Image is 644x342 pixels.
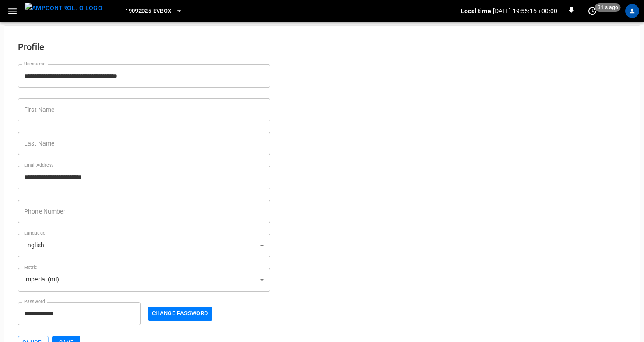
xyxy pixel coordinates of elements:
label: Email Address [24,162,53,169]
span: 19092025-EVBox [125,6,171,16]
p: [DATE] 19:55:16 +00:00 [493,7,557,15]
button: set refresh interval [585,4,599,18]
label: Metric [24,264,37,271]
label: Username [24,61,45,68]
label: Password [24,298,45,305]
label: Language [24,230,45,237]
div: English [18,234,270,257]
div: Imperial (mi) [18,268,270,292]
div: profile-icon [625,4,639,18]
img: ampcontrol.io logo [25,3,103,14]
button: Change Password [148,307,212,321]
button: 19092025-EVBox [122,3,186,20]
h6: Profile [18,40,270,54]
p: Local time [461,7,491,15]
span: 31 s ago [595,3,621,12]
